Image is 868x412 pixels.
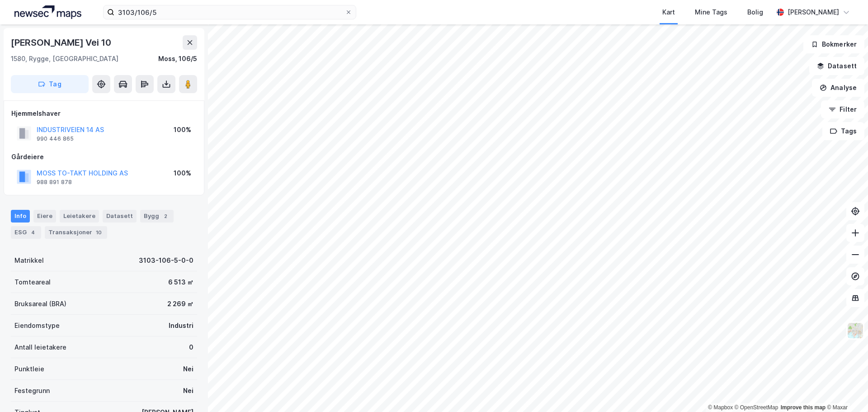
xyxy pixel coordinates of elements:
iframe: Chat Widget [823,369,868,412]
div: Transaksjoner [45,226,107,239]
div: Moss, 106/5 [158,53,197,64]
div: Nei [183,364,193,374]
div: 2 269 ㎡ [167,298,193,309]
div: 4 [28,228,38,237]
div: 1580, Rygge, [GEOGRAPHIC_DATA] [11,53,118,64]
button: Tag [11,75,89,93]
div: Bygg [140,210,174,223]
div: 100% [174,168,191,179]
div: Info [11,210,30,223]
button: Filter [821,100,864,118]
div: Eiendomstype [14,320,60,331]
input: Søk på adresse, matrikkel, gårdeiere, leietakere eller personer [114,5,345,19]
div: ESG [11,226,41,239]
button: Datasett [809,57,864,75]
div: [PERSON_NAME] [788,7,839,18]
div: Kontrollprogram for chat [823,369,868,412]
div: Bruksareal (BRA) [14,298,66,309]
div: Leietakere [60,210,99,223]
img: Z [847,322,864,339]
div: 10 [94,228,104,237]
div: Bolig [747,7,763,18]
div: Festegrunn [14,385,50,396]
div: Tomteareal [14,277,51,288]
div: Industri [169,320,193,331]
div: 6 513 ㎡ [168,277,193,288]
a: Improve this map [781,404,826,411]
div: [PERSON_NAME] Vei 10 [11,35,113,50]
div: 0 [189,342,193,353]
div: Kart [662,7,675,18]
div: Matrikkel [14,255,44,266]
button: Tags [822,122,864,140]
div: Datasett [103,210,137,223]
button: Analyse [812,79,864,97]
img: logo.a4113a55bc3d86da70a041830d287a7e.svg [14,5,81,19]
div: 100% [174,124,191,135]
div: 990 446 865 [37,135,74,142]
div: Gårdeiere [11,152,197,162]
div: Eiere [33,210,56,223]
div: Punktleie [14,364,44,374]
div: 988 891 878 [37,179,72,186]
div: 2 [161,212,170,221]
div: Hjemmelshaver [11,108,197,119]
a: Mapbox [708,404,733,411]
div: Antall leietakere [14,342,66,353]
div: 3103-106-5-0-0 [139,255,193,266]
div: Nei [183,385,193,396]
button: Bokmerker [803,35,864,53]
a: OpenStreetMap [735,404,778,411]
div: Mine Tags [695,7,727,18]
